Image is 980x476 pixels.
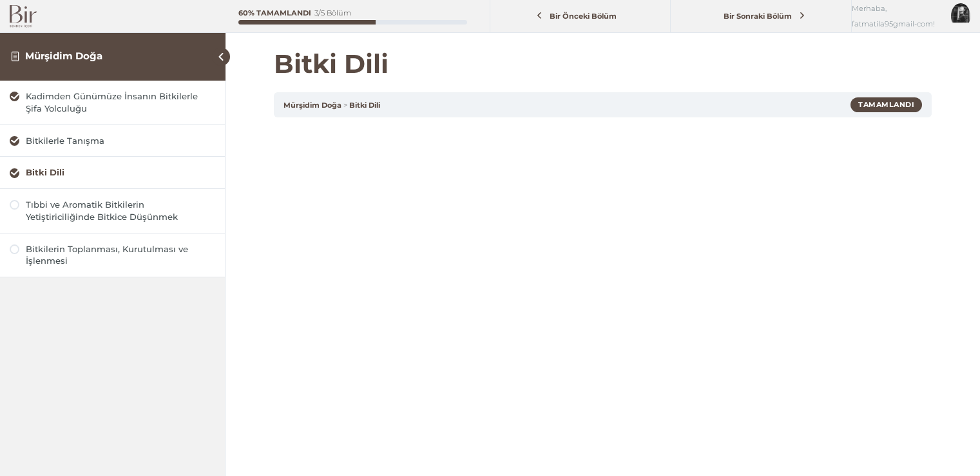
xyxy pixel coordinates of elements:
a: Bitki Dili [10,166,215,179]
span: Merhaba, fatmatila95gmail-com! [852,1,941,32]
a: Bir Önceki Bölüm [494,5,668,28]
div: 3/5 Bölüm [314,10,351,17]
span: Bir Önceki Bölüm [543,12,624,21]
div: Kadimden Günümüze İnsanın Bitkilerle Şifa Yolculuğu [26,90,215,115]
a: Mürşidim Doğa [283,101,341,110]
a: Kadimden Günümüze İnsanın Bitkilerle Şifa Yolculuğu [10,90,215,115]
div: 60% Tamamlandı [238,10,311,17]
a: Bitki Dili [349,101,380,110]
div: Bitkilerle Tanışma [26,135,215,147]
h1: Bitki Dili [274,48,932,79]
div: Bitki Dili [26,166,215,179]
div: Tıbbi ve Aromatik Bitkilerin Yetiştiriciliğinde Bitkice Düşünmek [26,199,215,223]
img: Bir Logo [10,5,37,28]
a: Bitkilerle Tanışma [10,135,215,147]
a: Mürşidim Doğa [25,50,102,62]
a: Bir Sonraki Bölüm [674,5,848,28]
a: Bitkilerin Toplanması, Kurutulması ve İşlenmesi [10,243,215,268]
div: Tamamlandı [850,97,922,112]
div: Bitkilerin Toplanması, Kurutulması ve İşlenmesi [26,243,215,268]
span: Bir Sonraki Bölüm [716,12,800,21]
a: Tıbbi ve Aromatik Bitkilerin Yetiştiriciliğinde Bitkice Düşünmek [10,199,215,223]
